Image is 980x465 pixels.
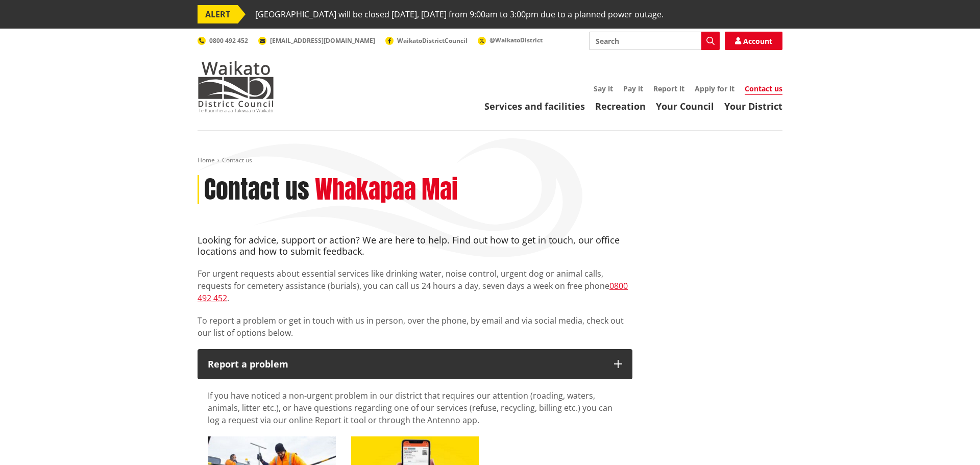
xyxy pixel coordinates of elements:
a: 0800 492 452 [198,36,248,45]
a: [EMAIL_ADDRESS][DOMAIN_NAME] [258,36,375,45]
span: ALERT [198,5,238,23]
nav: breadcrumb [198,156,782,165]
a: WaikatoDistrictCouncil [385,36,468,45]
input: Search input [589,32,720,50]
a: Say it [594,84,613,93]
p: Report a problem [208,359,604,370]
span: Contact us [222,156,252,164]
span: [GEOGRAPHIC_DATA] will be closed [DATE], [DATE] from 9:00am to 3:00pm due to a planned power outage. [255,5,664,23]
img: Waikato District Council - Te Kaunihera aa Takiwaa o Waikato [198,61,274,112]
span: [EMAIL_ADDRESS][DOMAIN_NAME] [270,36,375,45]
a: Home [198,156,215,164]
a: Apply for it [695,84,734,93]
a: Your District [724,100,782,112]
span: @WaikatoDistrict [489,36,543,44]
p: To report a problem or get in touch with us in person, over the phone, by email and via social me... [198,314,632,339]
a: Report it [653,84,684,93]
a: Your Council [656,100,714,112]
a: Account [725,32,782,50]
span: WaikatoDistrictCouncil [397,36,468,45]
h4: Looking for advice, support or action? We are here to help. Find out how to get in touch, our off... [198,235,632,257]
span: 0800 492 452 [209,36,248,45]
span: If you have noticed a non-urgent problem in our district that requires our attention (roading, wa... [208,390,612,426]
a: Pay it [623,84,643,93]
h1: Contact us [204,175,309,205]
a: Recreation [595,100,646,112]
a: Contact us [745,84,782,95]
a: 0800 492 452 [198,280,628,304]
p: For urgent requests about essential services like drinking water, noise control, urgent dog or an... [198,267,632,304]
a: @WaikatoDistrict [478,36,543,44]
h2: Whakapaa Mai [315,175,458,205]
button: Report a problem [198,349,632,380]
a: Services and facilities [484,100,585,112]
